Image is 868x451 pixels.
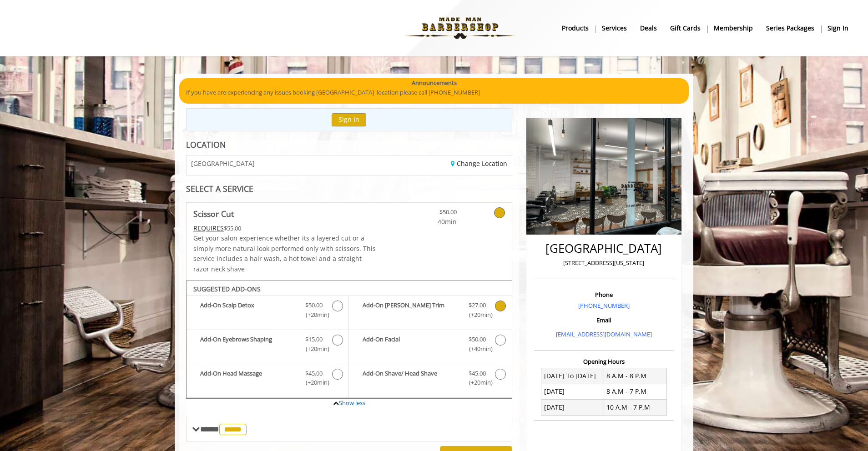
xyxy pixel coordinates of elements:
[604,368,666,384] td: 8 A.M - 8 P.M
[353,369,507,390] label: Add-On Shave/ Head Shave
[305,369,323,378] span: $45.00
[191,301,344,322] label: Add-On Scalp Detox
[186,281,512,399] div: Scissor Cut Add-onS
[707,21,760,35] a: MembershipMembership
[305,301,323,310] span: $50.00
[403,217,457,227] span: 40min
[640,23,657,33] b: Deals
[604,400,666,415] td: 10 A.M - 7 P.M
[353,335,507,356] label: Add-On Facial
[301,344,328,354] span: (+20min )
[193,223,376,233] div: $55.00
[714,23,753,33] b: Membership
[353,301,507,322] label: Add-On Beard Trim
[363,369,459,388] b: Add-On Shave/ Head Shave
[464,378,490,387] span: (+20min )
[536,242,671,255] h2: [GEOGRAPHIC_DATA]
[403,203,457,227] a: $50.00
[595,21,634,35] a: ServicesServices
[301,378,328,387] span: (+20min )
[469,369,486,378] span: $45.00
[534,358,674,365] h3: Opening Hours
[464,310,490,320] span: (+20min )
[301,310,328,320] span: (+20min )
[193,224,224,232] span: This service needs some Advance to be paid before we block your appointment
[464,344,490,354] span: (+40min )
[469,335,486,344] span: $50.00
[578,301,630,310] a: [PHONE_NUMBER]
[193,207,234,220] b: Scissor Cut
[541,384,604,399] td: [DATE]
[536,258,671,268] p: [STREET_ADDRESS][US_STATE]
[469,301,486,310] span: $27.00
[536,291,671,298] h3: Phone
[305,335,323,344] span: $15.00
[332,113,366,126] button: Sign In
[186,139,226,150] b: LOCATION
[604,384,666,399] td: 8 A.M - 7 P.M
[536,317,671,323] h3: Email
[602,23,627,33] b: Services
[541,400,604,415] td: [DATE]
[191,369,344,390] label: Add-On Head Massage
[186,185,512,193] div: SELECT A SERVICE
[412,78,457,88] b: Announcements
[664,21,707,35] a: Gift cardsgift cards
[634,21,664,35] a: DealsDeals
[670,23,701,33] b: gift cards
[760,21,821,35] a: Series packagesSeries packages
[339,399,365,407] a: Show less
[193,233,376,274] p: Get your salon experience whether its a layered cut or a simply more natural look performed only ...
[541,368,604,384] td: [DATE] To [DATE]
[193,285,261,293] b: SUGGESTED ADD-ONS
[200,369,296,388] b: Add-On Head Massage
[398,3,523,53] img: Made Man Barbershop logo
[821,21,855,35] a: sign insign in
[556,330,652,338] a: [EMAIL_ADDRESS][DOMAIN_NAME]
[555,21,595,35] a: Productsproducts
[186,88,682,97] p: If you have are experiencing any issues booking [GEOGRAPHIC_DATA] location please call [PHONE_NUM...
[200,301,296,320] b: Add-On Scalp Detox
[200,335,296,354] b: Add-On Eyebrows Shaping
[828,23,848,33] b: sign in
[562,23,589,33] b: products
[191,335,344,356] label: Add-On Eyebrows Shaping
[363,335,459,354] b: Add-On Facial
[191,160,255,167] span: [GEOGRAPHIC_DATA]
[766,23,814,33] b: Series packages
[363,301,459,320] b: Add-On [PERSON_NAME] Trim
[451,159,507,168] a: Change Location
